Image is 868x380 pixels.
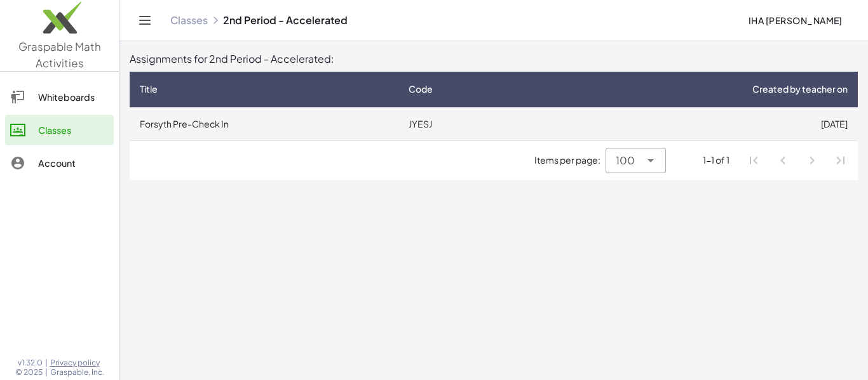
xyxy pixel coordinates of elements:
span: Graspable Math Activities [18,39,101,70]
button: Iha [PERSON_NAME] [738,9,853,32]
a: Privacy policy [50,358,104,368]
span: Items per page: [534,154,606,167]
div: Assignments for 2nd Period - Accelerated: [130,51,858,67]
td: Forsyth Pre-Check In [130,107,398,140]
td: JYESJ [398,107,541,140]
span: | [45,367,48,377]
span: © 2025 [15,367,43,377]
span: v1.32.0 [18,358,43,368]
span: Iha [PERSON_NAME] [748,15,843,26]
span: Graspable, Inc. [50,367,104,377]
div: Classes [38,122,109,138]
td: [DATE] [541,107,858,140]
button: Toggle navigation [135,10,155,30]
a: Account [5,148,114,178]
a: Classes [170,14,208,27]
span: Code [409,82,433,96]
div: Whiteboards [38,89,109,105]
a: Whiteboards [5,82,114,112]
span: Title [140,82,158,96]
span: 100 [616,153,635,168]
nav: Pagination Navigation [740,146,855,175]
a: Classes [5,115,114,145]
span: Created by teacher on [752,82,848,96]
span: | [45,358,48,368]
div: 1-1 of 1 [703,154,729,167]
div: Account [38,155,109,171]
